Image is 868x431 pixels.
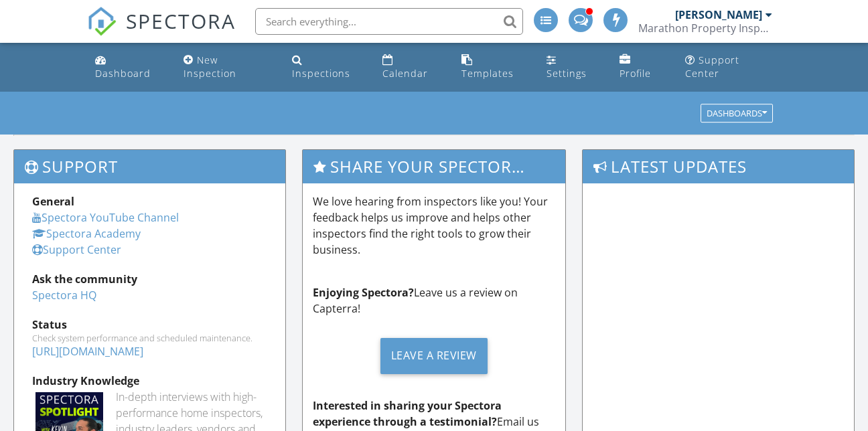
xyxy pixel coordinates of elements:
[313,285,414,300] strong: Enjoying Spectora?
[313,398,502,429] strong: Interested in sharing your Spectora experience through a testimonial?
[638,21,772,35] div: Marathon Property Inspectors
[87,7,117,36] img: The Best Home Inspection Software - Spectora
[14,150,285,183] h3: Support
[620,67,651,80] div: Profile
[313,193,556,258] p: We love hearing from inspectors like you! Your feedback helps us improve and helps other inspecto...
[675,8,762,21] div: [PERSON_NAME]
[541,48,603,86] a: Settings
[583,150,854,183] h3: Latest Updates
[87,18,236,46] a: SPECTORA
[382,67,428,80] div: Calendar
[461,67,514,80] div: Templates
[184,54,236,80] div: New Inspection
[303,150,566,183] h3: Share Your Spectora Experience
[313,327,556,384] a: Leave a Review
[32,194,74,209] strong: General
[178,48,276,86] a: New Inspection
[32,271,267,287] div: Ask the community
[680,48,779,86] a: Support Center
[377,48,445,86] a: Calendar
[456,48,531,86] a: Templates
[32,317,267,333] div: Status
[547,67,587,80] div: Settings
[32,226,141,241] a: Spectora Academy
[707,109,767,118] div: Dashboards
[255,8,523,35] input: Search everything...
[685,54,739,80] div: Support Center
[313,284,556,317] p: Leave us a review on Capterra!
[90,48,168,86] a: Dashboard
[380,338,488,374] div: Leave a Review
[614,48,669,86] a: Profile
[32,344,143,359] a: [URL][DOMAIN_NAME]
[292,67,350,80] div: Inspections
[126,7,236,35] span: SPECTORA
[701,104,773,123] button: Dashboards
[95,67,151,80] div: Dashboard
[32,373,267,389] div: Industry Knowledge
[32,333,267,343] div: Check system performance and scheduled maintenance.
[32,210,179,225] a: Spectora YouTube Channel
[32,288,96,303] a: Spectora HQ
[287,48,367,86] a: Inspections
[32,242,121,257] a: Support Center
